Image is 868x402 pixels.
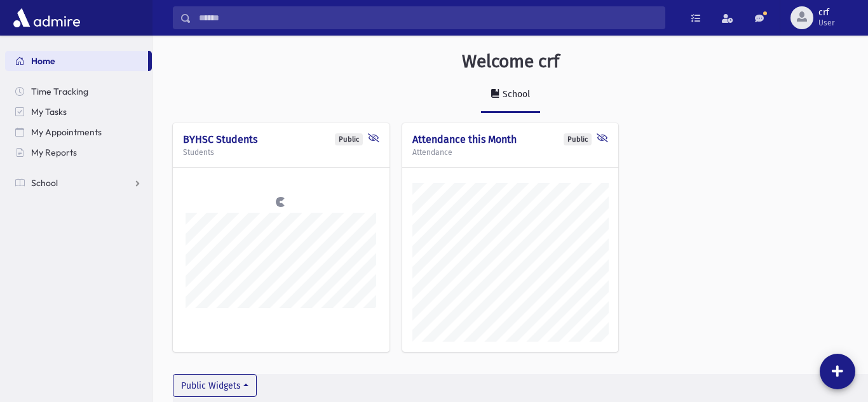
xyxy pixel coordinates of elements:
span: Time Tracking [31,86,88,97]
div: Public [564,133,592,145]
span: crf [818,8,835,18]
div: School [500,89,530,100]
span: My Appointments [31,126,102,138]
div: Public [335,133,363,145]
a: School [481,77,540,113]
span: My Tasks [31,106,67,117]
a: School [5,173,152,193]
a: My Tasks [5,102,152,122]
a: My Appointments [5,122,152,142]
input: Search [191,6,665,29]
a: Home [5,51,148,71]
button: Public Widgets [173,374,257,397]
h5: Students [183,148,379,157]
a: My Reports [5,142,152,163]
span: User [818,18,835,28]
h5: Attendance [412,148,609,157]
span: My Reports [31,147,77,158]
span: School [31,177,58,189]
img: AdmirePro [10,5,83,30]
span: Home [31,55,55,67]
a: Time Tracking [5,81,152,102]
h4: Attendance this Month [412,133,609,145]
h3: Welcome crf [462,51,559,72]
h4: BYHSC Students [183,133,379,145]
